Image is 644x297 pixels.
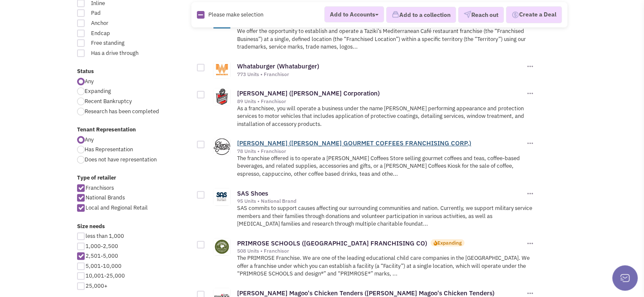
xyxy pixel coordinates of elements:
[85,146,133,153] span: Has Representation
[237,155,535,178] p: The franchise offered is to operate a [PERSON_NAME] Coffees Store selling gourmet coffees and tea...
[197,11,205,19] img: Rectangle.png
[86,19,156,27] span: Anchor
[77,174,191,182] label: Type of retailer
[237,239,427,247] a: PRIMROSE SCHOOLS ([GEOGRAPHIC_DATA] FRANCHISING CO)
[237,139,471,147] a: [PERSON_NAME] ([PERSON_NAME] GOURMET COFFEES FRANCHISING CORP.)
[237,27,535,51] p: We offer the opportunity to establish and operate a Taziki’s Mediterranean Café restaurant franch...
[386,7,456,23] button: Add to a collection
[86,252,118,259] span: 2,501-5,000
[77,126,191,134] label: Tenant Representation
[86,30,156,38] span: Endcap
[237,204,535,228] p: SAS commits to support causes affecting our surrounding communities and nation. Currently, we sup...
[237,62,319,70] a: Whataburger (Whataburger)
[85,78,94,85] span: Any
[237,189,268,197] a: SAS Shoes
[511,10,519,19] img: Deal-Dollar.png
[237,254,535,278] p: The PRIMROSE Franchise. We are one of the leading educational child care companies in the [GEOGRA...
[86,262,122,270] span: 5,001-10,000
[77,223,191,231] label: Size needs
[237,105,535,128] p: As a franchisee, you will operate a business under the name [PERSON_NAME] performing appearance a...
[237,289,495,297] a: [PERSON_NAME] Magoo's Chicken Tenders ([PERSON_NAME] Magoo's Chicken Tenders)
[506,6,562,23] button: Create a Deal
[237,71,525,78] div: 773 Units • Franchisor
[86,204,148,211] span: Local and Regional Retail
[85,156,157,163] span: Does not have representation
[392,11,399,18] img: icon-collection-lavender.png
[86,194,125,201] span: National Brands
[86,184,114,191] span: Franchisors
[237,148,525,155] div: 78 Units • Franchisor
[208,11,263,18] span: Please make selection
[86,232,124,240] span: less than 1,000
[85,87,111,95] span: Expanding
[437,239,462,246] div: Expanding
[86,9,156,17] span: Pad
[458,7,504,23] button: Reach out
[77,68,191,76] label: Status
[86,272,125,279] span: 10,001-25,000
[237,98,525,105] div: 89 Units • Franchisor
[237,248,525,254] div: 508 Units • Franchisor
[85,108,159,115] span: Research has been completed
[86,282,108,289] span: 25,000+
[86,49,156,57] span: Has a drive through
[237,198,525,204] div: 95 Units • National Brand
[237,89,380,97] a: [PERSON_NAME] ([PERSON_NAME] Corporation)
[85,98,132,105] span: Recent Bankruptcy
[464,11,471,18] img: VectorPaper_Plane.png
[86,243,118,250] span: 1,000-2,500
[324,6,384,22] button: Add to Accounts
[85,136,94,143] span: Any
[86,39,156,47] span: Free standing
